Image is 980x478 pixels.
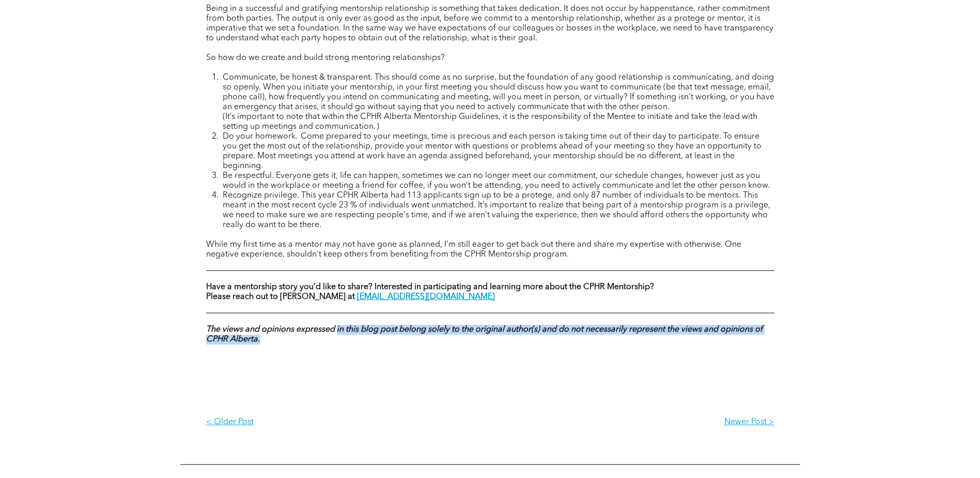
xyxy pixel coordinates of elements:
strong: The views and opinions expressed in this blog post belong solely to the original author(s) and do... [206,325,763,343]
span: Do your homework. Come prepared to your meetings, time is precious and each person is taking time... [223,132,761,170]
span: Recognize privilege. This year CPHR Alberta had 113 applicants sign up to be a protege, and only ... [223,191,770,229]
a: < Older Post [206,409,490,436]
span: Being in a successful and gratifying mentorship relationship is something that takes dedication. ... [206,5,773,42]
span: Be respectful. Everyone gets it, life can happen, sometimes we can no longer meet our commitment,... [223,172,770,190]
a: Newer Post > [490,409,774,436]
strong: Please reach out to [PERSON_NAME] at [206,293,355,301]
span: So how do we create and build strong mentoring relationships? [206,54,445,62]
span: Communicate, be honest & transparent. This should come as no surprise, but the foundation of any ... [223,73,774,131]
strong: Have a mentorship story you’d like to share? Interested in participating and learning more about ... [206,283,654,291]
a: [EMAIL_ADDRESS][DOMAIN_NAME] [357,293,495,301]
span: While my first time as a mentor may not have gone as planned, I’m still eager to get back out the... [206,241,741,259]
p: < Older Post [206,417,490,427]
p: Newer Post > [490,417,774,427]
